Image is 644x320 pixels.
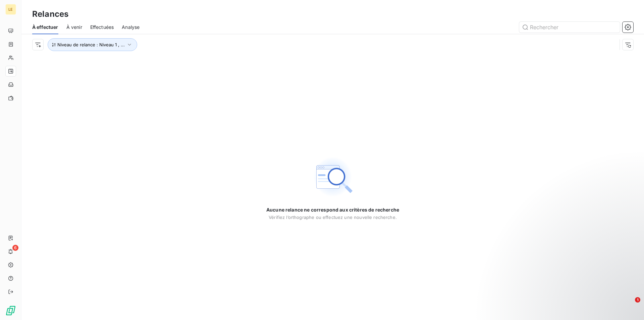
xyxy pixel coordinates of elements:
div: LE [5,4,16,15]
span: 1 [635,297,640,303]
img: Empty state [311,155,354,198]
span: Vérifiez l’orthographe ou effectuez une nouvelle recherche. [269,215,397,220]
button: Niveau de relance : Niveau 1 , ... [48,38,137,51]
iframe: Intercom live chat [621,297,637,313]
h3: Relances [32,8,68,20]
span: À effectuer [32,24,58,31]
span: Effectuées [90,24,114,31]
input: Rechercher [519,22,620,33]
img: Logo LeanPay [5,305,16,316]
span: Analyse [122,24,140,31]
span: 6 [12,245,18,251]
span: Aucune relance ne correspond aux critères de recherche [266,207,399,213]
span: À venir [66,24,82,31]
span: Niveau de relance : Niveau 1 , ... [57,42,125,47]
